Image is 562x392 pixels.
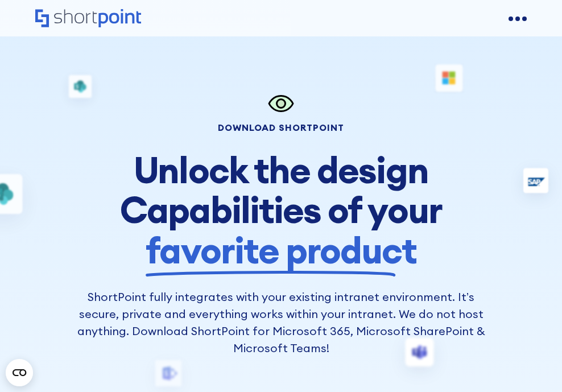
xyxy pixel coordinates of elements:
[68,123,494,132] div: Download Shortpoint
[68,288,494,357] p: ShortPoint fully integrates with your existing intranet environment. It’s secure, private and eve...
[6,359,33,386] button: Open CMP widget
[35,9,141,28] a: Home
[68,150,494,270] h1: Unlock the design Capabilities of your
[505,337,562,392] iframe: Chat Widget
[146,230,416,270] span: favorite product
[509,10,527,28] a: open menu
